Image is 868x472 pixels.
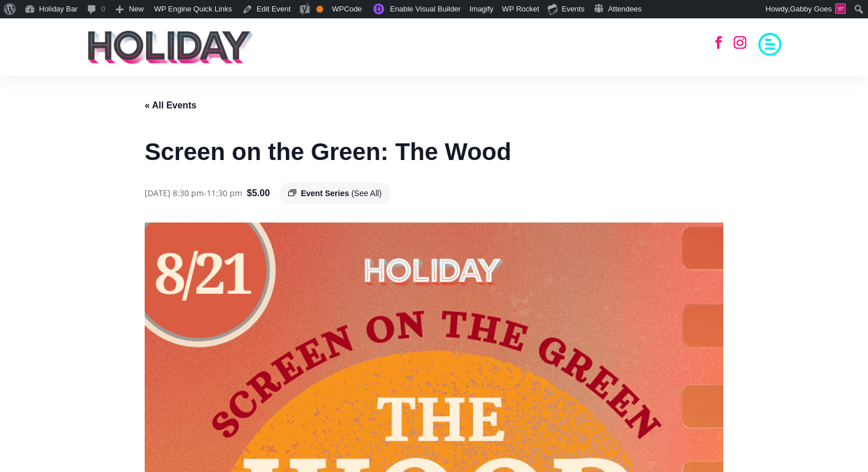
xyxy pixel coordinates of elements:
span: Event Series [301,189,349,198]
span: 11:30 pm [207,188,242,198]
a: Follow on Facebook [706,30,731,55]
a: Follow on Instagram [727,30,753,55]
div: OK [316,6,323,13]
h1: Screen on the Green: The Wood [145,135,723,169]
span: [DATE] 8:30 pm [145,188,204,198]
img: holiday-logo-black [87,30,254,64]
span: Gabby Goes [790,5,832,13]
a: (See All) [351,189,382,198]
span: $5.00 [247,186,270,201]
div: - [145,186,242,200]
a: « All Events [145,100,196,110]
